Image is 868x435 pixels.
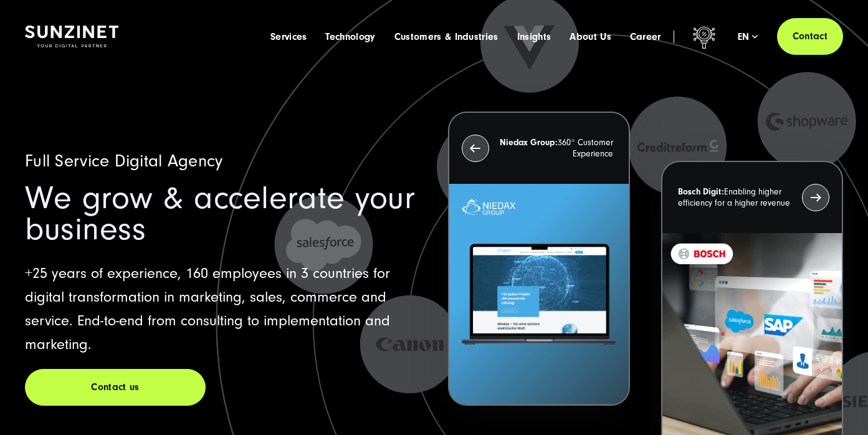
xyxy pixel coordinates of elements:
p: 360° Customer Experience [496,137,613,160]
a: Career [630,31,661,43]
p: +25 years of experience, 160 employees in 3 countries for digital transformation in marketing, sa... [25,262,420,356]
span: Full Service Digital Agency [25,151,223,171]
strong: Niedax Group: [500,138,558,148]
p: Enabling higher efficiency for a higher revenue [678,186,795,209]
a: Customers & Industries [394,31,498,43]
a: Contact us [25,369,206,406]
button: Niedax Group:360° Customer Experience Letztes Projekt von Niedax. Ein Laptop auf dem die Niedax W... [448,112,630,406]
strong: Bosch Digit: [678,187,724,197]
div: en [738,31,758,43]
a: About Us [570,31,611,43]
img: SUNZINET Full Service Digital Agentur [25,26,118,47]
a: Contact [777,18,843,55]
span: We grow & accelerate your business [25,179,415,247]
a: Technology [325,31,375,43]
a: Insights [517,31,551,43]
img: Letztes Projekt von Niedax. Ein Laptop auf dem die Niedax Website geöffnet ist, auf blauem Hinter... [449,184,629,404]
a: Services [270,31,307,43]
